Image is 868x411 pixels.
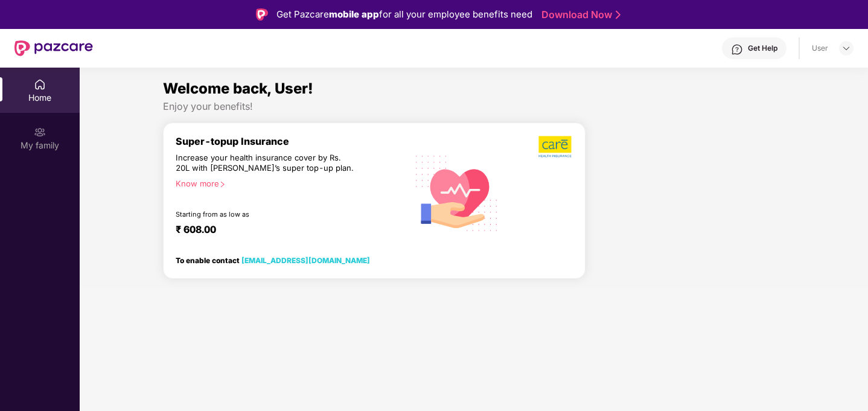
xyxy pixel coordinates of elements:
[176,210,356,218] div: Starting from as low as
[176,256,370,264] div: To enable contact
[616,8,621,21] img: Stroke
[219,181,226,188] span: right
[14,40,93,56] img: New Pazcare Logo
[176,179,400,187] div: Know more
[176,223,395,238] div: ₹ 608.00
[241,256,370,265] a: [EMAIL_ADDRESS][DOMAIN_NAME]
[34,78,46,91] img: svg+xml;base64,PHN2ZyBpZD0iSG9tZSIgeG1sbnM9Imh0dHA6Ly93d3cudzMub3JnLzIwMDAvc3ZnIiB3aWR0aD0iMjAiIG...
[176,135,407,147] div: Super-topup Insurance
[34,126,46,138] img: svg+xml;base64,PHN2ZyB3aWR0aD0iMjAiIGhlaWdodD0iMjAiIHZpZXdCb3g9IjAgMCAyMCAyMCIgZmlsbD0ibm9uZSIgeG...
[748,43,777,53] div: Get Help
[329,8,379,20] strong: mobile app
[407,142,507,243] img: svg+xml;base64,PHN2ZyB4bWxucz0iaHR0cDovL3d3dy53My5vcmcvMjAwMC9zdmciIHhtbG5zOnhsaW5rPSJodHRwOi8vd3...
[841,43,851,53] img: svg+xml;base64,PHN2ZyBpZD0iRHJvcGRvd24tMzJ4MzIiIHhtbG5zPSJodHRwOi8vd3d3LnczLm9yZy8yMDAwL3N2ZyIgd2...
[176,153,356,174] div: Increase your health insurance cover by Rs. 20L with [PERSON_NAME]’s super top-up plan.
[276,7,532,22] div: Get Pazcare for all your employee benefits need
[731,43,743,56] img: svg+xml;base64,PHN2ZyBpZD0iSGVscC0zMngzMiIgeG1sbnM9Imh0dHA6Ly93d3cudzMub3JnLzIwMDAvc3ZnIiB3aWR0aD...
[163,100,785,113] div: Enjoy your benefits!
[256,8,268,21] img: Logo
[538,135,573,158] img: b5dec4f62d2307b9de63beb79f102df3.png
[163,80,313,97] span: Welcome back, User!
[541,8,617,21] a: Download Now
[812,43,828,53] div: User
